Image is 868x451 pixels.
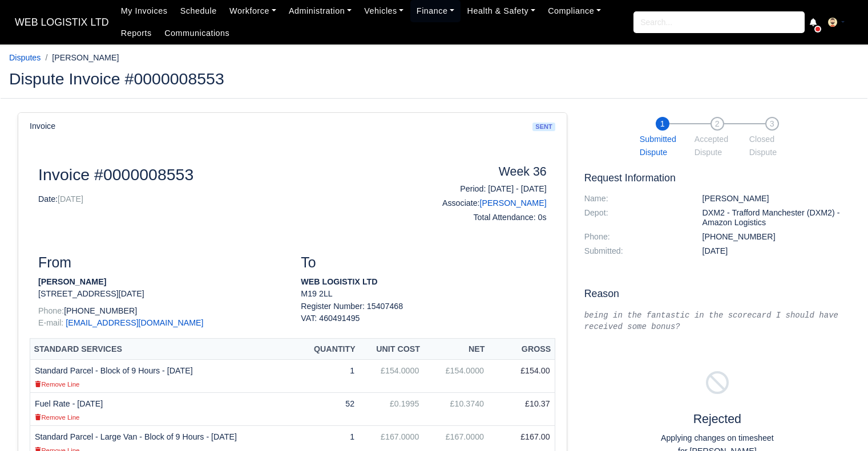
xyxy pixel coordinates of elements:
[576,246,694,256] dt: Submitted:
[30,359,297,392] td: Standard Parcel - Block of 9 Hours - [DATE]
[9,53,41,62] a: Disputes
[576,194,694,204] dt: Name:
[38,288,284,300] p: [STREET_ADDRESS][DATE]
[35,414,79,421] small: Remove Line
[301,277,377,286] strong: WEB LOGISTIX LTD
[480,198,547,208] a: [PERSON_NAME]
[66,318,203,327] a: [EMAIL_ADDRESS][DOMAIN_NAME]
[9,11,115,34] a: WEB LOGISTIX LTD
[41,51,119,64] li: [PERSON_NAME]
[301,254,546,271] h3: To
[35,412,79,421] a: Remove Line
[58,194,83,204] span: [DATE]
[576,232,694,242] dt: Phone:
[292,300,555,325] div: Register Number: 15407468
[297,392,359,425] td: 52
[640,133,685,159] span: Submitted Dispute
[35,379,79,388] a: Remove Line
[765,117,779,131] span: 3
[115,22,158,44] a: Reports
[693,208,859,227] dd: DXM2 - Trafford Manchester (DXM2) - Amazon Logistics
[359,392,423,425] td: £0.1995
[432,198,546,208] h6: Associate:
[359,339,423,360] th: Unit Cost
[30,339,297,360] th: Standard Services
[30,392,297,425] td: Fuel Rate - [DATE]
[38,193,415,205] p: Date:
[584,310,850,332] div: being in the fantastic in the scorecard I should have received some bonus?
[584,172,850,184] h5: Request Information
[488,359,555,392] td: £154.00
[30,121,55,131] h6: Invoice
[38,277,106,286] strong: [PERSON_NAME]
[432,165,546,180] h4: Week 36
[584,288,850,300] h5: Reason
[38,318,63,327] span: E-mail:
[423,339,488,360] th: Net
[301,288,546,300] p: M19 2LL
[301,312,546,324] div: VAT: 460491495
[38,165,415,184] h2: Invoice #0000008553
[423,392,488,425] td: £10.3740
[297,339,359,360] th: Quantity
[158,22,236,44] a: Communications
[710,117,724,131] span: 2
[432,184,546,194] h6: Period: [DATE] - [DATE]
[359,359,423,392] td: £154.0000
[38,305,284,317] p: [PHONE_NUMBER]
[9,71,426,87] h2: Dispute Invoice #0000008553
[702,246,728,255] span: 2 days ago
[532,123,555,131] span: sent
[38,254,284,271] h3: From
[693,194,859,204] dd: [PERSON_NAME]
[35,381,79,388] small: Remove Line
[576,208,694,227] dt: Depot:
[423,359,488,392] td: £154.0000
[633,11,805,33] input: Search...
[749,133,795,159] span: Closed Dispute
[656,117,669,131] span: 1
[584,412,850,427] h4: Rejected
[297,359,359,392] td: 1
[488,392,555,425] td: £10.37
[432,213,546,222] h6: Total Attendance: 0s
[695,133,740,159] span: Accepted Dispute
[693,232,859,242] dd: [PHONE_NUMBER]
[38,306,64,315] span: Phone:
[488,339,555,360] th: Gross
